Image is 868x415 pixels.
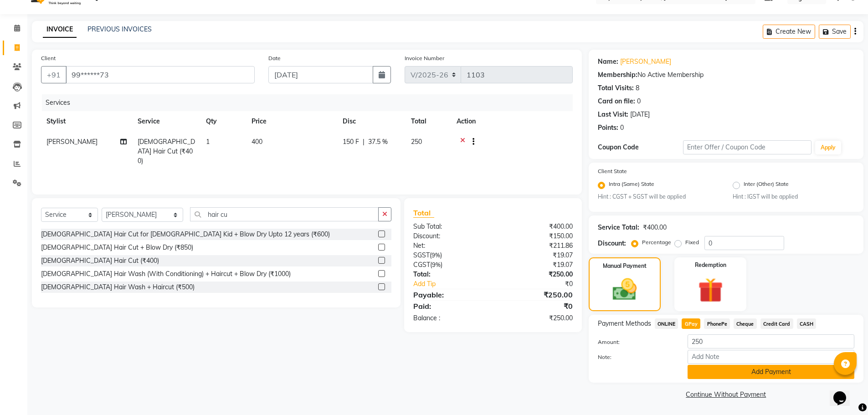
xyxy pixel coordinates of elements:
[620,123,624,133] div: 0
[695,261,726,269] label: Redemption
[406,251,493,260] div: ( )
[815,141,841,154] button: Apply
[87,25,152,33] a: PREVIOUS INVOICES
[598,143,683,152] div: Coupon Code
[406,260,493,270] div: ( )
[41,243,193,252] div: [DEMOGRAPHIC_DATA] Hair Cut + Blow Dry (₹850)
[363,137,365,147] span: |
[609,180,654,191] label: Intra (Same) State
[598,123,618,133] div: Points:
[598,70,637,80] div: Membership:
[598,193,719,201] small: Hint : CGST + SGST will be applied
[200,111,246,132] th: Qty
[432,261,441,268] span: 9%
[406,279,507,289] a: Add Tip
[591,390,862,400] a: Continue Without Payment
[406,231,493,241] div: Discount:
[493,313,580,323] div: ₹250.00
[206,138,210,146] span: 1
[190,207,379,221] input: Search or Scan
[643,223,667,232] div: ₹400.00
[598,239,626,248] div: Discount:
[268,54,281,62] label: Date
[797,318,817,329] span: CASH
[819,25,851,39] button: Save
[493,231,580,241] div: ₹150.00
[685,238,699,246] label: Fixed
[41,54,56,62] label: Client
[343,137,359,147] span: 150 F
[337,111,406,132] th: Disc
[493,270,580,279] div: ₹250.00
[493,289,580,300] div: ₹250.00
[591,338,681,346] label: Amount:
[406,301,493,312] div: Paid:
[830,379,859,406] iframe: chat widget
[138,138,195,165] span: [DEMOGRAPHIC_DATA] Hair Cut (₹400)
[246,111,337,132] th: Price
[704,318,730,329] span: PhonePe
[413,261,430,269] span: CGST
[406,241,493,251] div: Net:
[41,269,291,279] div: [DEMOGRAPHIC_DATA] Hair Wash (With Conditioning) + Haircut + Blow Dry (₹1000)
[733,193,854,201] small: Hint : IGST will be applied
[406,111,451,132] th: Total
[406,313,493,323] div: Balance :
[598,70,854,80] div: No Active Membership
[642,238,671,246] label: Percentage
[598,110,628,119] div: Last Visit:
[413,251,430,259] span: SGST
[683,140,812,154] input: Enter Offer / Coupon Code
[431,251,440,259] span: 9%
[252,138,262,146] span: 400
[493,251,580,260] div: ₹19.07
[605,276,644,303] img: _cash.svg
[598,97,635,106] div: Card on file:
[406,222,493,231] div: Sub Total:
[637,97,641,106] div: 0
[41,111,132,132] th: Stylist
[682,318,700,329] span: GPay
[46,138,98,146] span: [PERSON_NAME]
[688,334,854,348] input: Amount
[734,318,757,329] span: Cheque
[41,230,330,239] div: [DEMOGRAPHIC_DATA] Hair Cut for [DEMOGRAPHIC_DATA] Kid + Blow Dry Upto 12 years (₹600)
[744,180,789,191] label: Inter (Other) State
[66,66,255,83] input: Search by Name/Mobile/Email/Code
[43,21,77,38] a: INVOICE
[763,25,815,39] button: Create New
[598,319,651,328] span: Payment Methods
[630,110,650,119] div: [DATE]
[760,318,793,329] span: Credit Card
[451,111,573,132] th: Action
[41,282,195,292] div: [DEMOGRAPHIC_DATA] Hair Wash + Haircut (₹500)
[655,318,678,329] span: ONLINE
[493,260,580,270] div: ₹19.07
[598,83,634,93] div: Total Visits:
[132,111,200,132] th: Service
[411,138,422,146] span: 250
[598,223,639,232] div: Service Total:
[493,241,580,251] div: ₹211.86
[603,262,647,270] label: Manual Payment
[508,279,580,289] div: ₹0
[690,275,731,306] img: _gift.svg
[41,66,67,83] button: +91
[406,289,493,300] div: Payable:
[493,301,580,312] div: ₹0
[493,222,580,231] div: ₹400.00
[591,353,681,361] label: Note:
[41,256,159,266] div: [DEMOGRAPHIC_DATA] Hair Cut (₹400)
[620,57,671,67] a: [PERSON_NAME]
[598,57,618,67] div: Name:
[688,350,854,364] input: Add Note
[405,54,444,62] label: Invoice Number
[636,83,639,93] div: 8
[406,270,493,279] div: Total:
[598,167,627,175] label: Client State
[688,365,854,379] button: Add Payment
[42,94,580,111] div: Services
[413,208,434,218] span: Total
[368,137,388,147] span: 37.5 %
